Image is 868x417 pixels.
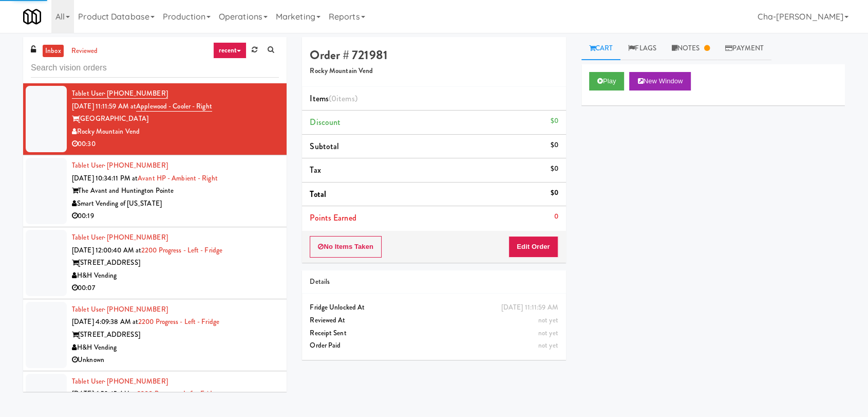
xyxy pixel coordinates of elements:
[72,232,168,242] a: Tablet User· [PHONE_NUMBER]
[104,160,168,170] span: · [PHONE_NUMBER]
[554,210,558,223] div: 0
[538,315,558,325] span: not yet
[72,376,168,386] a: Tablet User· [PHONE_NUMBER]
[310,276,558,288] div: Details
[550,187,558,200] div: $0
[550,115,558,128] div: $0
[137,389,218,398] a: 2200 Progress - Left - Fridge
[23,155,287,227] li: Tablet User· [PHONE_NUMBER][DATE] 10:34:11 PM atAvant HP - Ambient - RightThe Avant and Huntingto...
[310,339,558,352] div: Order Paid
[72,197,279,210] div: Smart Vending of [US_STATE]
[43,45,64,58] a: inbox
[72,125,279,138] div: Rocky Mountain Vend
[581,37,621,60] a: Cart
[310,116,341,128] span: Discount
[310,327,558,340] div: Receipt Sent
[718,37,772,60] a: Payment
[310,236,382,258] button: No Items Taken
[329,93,357,104] span: (0 )
[589,72,625,90] button: Play
[664,37,718,60] a: Notes
[138,173,218,183] a: Avant HP - Ambient - Right
[72,210,279,223] div: 00:19
[23,8,41,26] img: Micromart
[72,245,141,255] span: [DATE] 12:00:40 AM at
[72,257,279,269] div: [STREET_ADDRESS]
[104,376,168,386] span: · [PHONE_NUMBER]
[508,236,558,258] button: Edit Order
[72,138,279,151] div: 00:30
[310,164,320,176] span: Tax
[72,88,168,99] a: Tablet User· [PHONE_NUMBER]
[72,341,279,354] div: H&H Vending
[72,113,279,125] div: [GEOGRAPHIC_DATA]
[72,282,279,295] div: 00:07
[72,304,168,314] a: Tablet User· [PHONE_NUMBER]
[69,45,101,58] a: reviewed
[31,59,279,78] input: Search vision orders
[136,101,212,112] a: Applewood - Cooler - Right
[72,389,137,398] span: [DATE] 6:59:45 AM at
[23,83,287,155] li: Tablet User· [PHONE_NUMBER][DATE] 11:11:59 AM atApplewood - Cooler - Right[GEOGRAPHIC_DATA]Rocky ...
[310,188,326,200] span: Total
[310,140,339,152] span: Subtotal
[104,88,168,98] span: · [PHONE_NUMBER]
[310,67,558,75] h5: Rocky Mountain Vend
[23,227,287,299] li: Tablet User· [PHONE_NUMBER][DATE] 12:00:40 AM at2200 Progress - Left - Fridge[STREET_ADDRESS]H&H ...
[72,185,279,197] div: The Avant and Huntington Pointe
[310,212,356,224] span: Points Earned
[538,328,558,338] span: not yet
[138,317,219,327] a: 2200 Progress - Left - Fridge
[550,139,558,152] div: $0
[538,340,558,350] span: not yet
[104,232,168,242] span: · [PHONE_NUMBER]
[72,101,136,111] span: [DATE] 11:11:59 AM at
[72,317,138,327] span: [DATE] 4:09:38 AM at
[629,72,691,90] button: New Window
[72,354,279,367] div: Unknown
[336,93,355,104] ng-pluralize: items
[72,160,168,170] a: Tablet User· [PHONE_NUMBER]
[501,301,558,314] div: [DATE] 11:11:59 AM
[72,269,279,282] div: H&H Vending
[310,48,558,62] h4: Order # 721981
[72,329,279,341] div: [STREET_ADDRESS]
[550,162,558,175] div: $0
[141,245,222,255] a: 2200 Progress - Left - Fridge
[23,299,287,371] li: Tablet User· [PHONE_NUMBER][DATE] 4:09:38 AM at2200 Progress - Left - Fridge[STREET_ADDRESS]H&H V...
[104,304,168,314] span: · [PHONE_NUMBER]
[620,37,664,60] a: Flags
[310,301,558,314] div: Fridge Unlocked At
[310,314,558,327] div: Reviewed At
[213,42,247,59] a: recent
[310,93,357,104] span: Items
[72,173,138,183] span: [DATE] 10:34:11 PM at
